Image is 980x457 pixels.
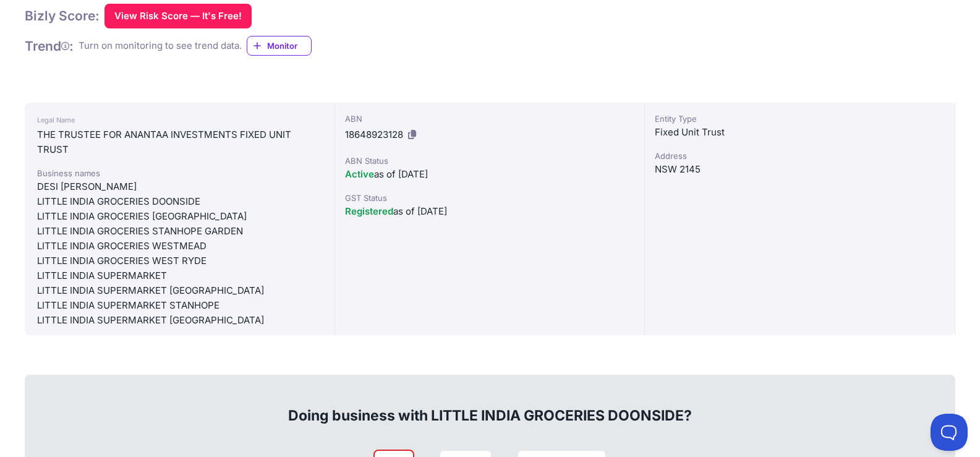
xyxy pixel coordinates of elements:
div: Entity Type [655,113,945,125]
div: LITTLE INDIA SUPERMARKET [37,268,322,283]
span: 18648923128 [345,129,403,140]
div: NSW 2145 [655,162,945,177]
div: ABN Status [345,155,635,167]
div: as of [DATE] [345,204,635,219]
div: LITTLE INDIA GROCERIES STANHOPE GARDEN [37,224,322,239]
div: Doing business with LITTLE INDIA GROCERIES DOONSIDE? [38,386,942,425]
div: LITTLE INDIA SUPERMARKET [GEOGRAPHIC_DATA] [37,313,322,328]
div: LITTLE INDIA GROCERIES WEST RYDE [37,254,322,268]
div: LITTLE INDIA GROCERIES [GEOGRAPHIC_DATA] [37,209,322,224]
div: as of [DATE] [345,167,635,182]
div: THE TRUSTEE FOR ANANTAA INVESTMENTS FIXED UNIT TRUST [37,127,322,157]
span: Registered [345,205,393,217]
span: Active [345,168,374,180]
div: Turn on monitoring to see trend data. [79,39,242,53]
h1: Bizly Score: [25,7,100,24]
div: LITTLE INDIA SUPERMARKET [GEOGRAPHIC_DATA] [37,283,322,298]
iframe: Toggle Customer Support [931,414,968,451]
div: Fixed Unit Trust [655,125,945,140]
a: Monitor [247,36,312,56]
div: Business names [37,167,322,179]
h1: Trend : [25,38,74,54]
span: Monitor [267,40,311,52]
div: GST Status [345,192,635,204]
div: Address [655,150,945,162]
div: LITTLE INDIA SUPERMARKET STANHOPE [37,298,322,313]
div: ABN [345,113,635,125]
div: LITTLE INDIA GROCERIES DOONSIDE [37,194,322,209]
div: DESI [PERSON_NAME] [37,179,322,194]
div: LITTLE INDIA GROCERIES WESTMEAD [37,239,322,254]
div: Legal Name [37,113,322,127]
button: View Risk Score — It's Free! [104,4,252,28]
